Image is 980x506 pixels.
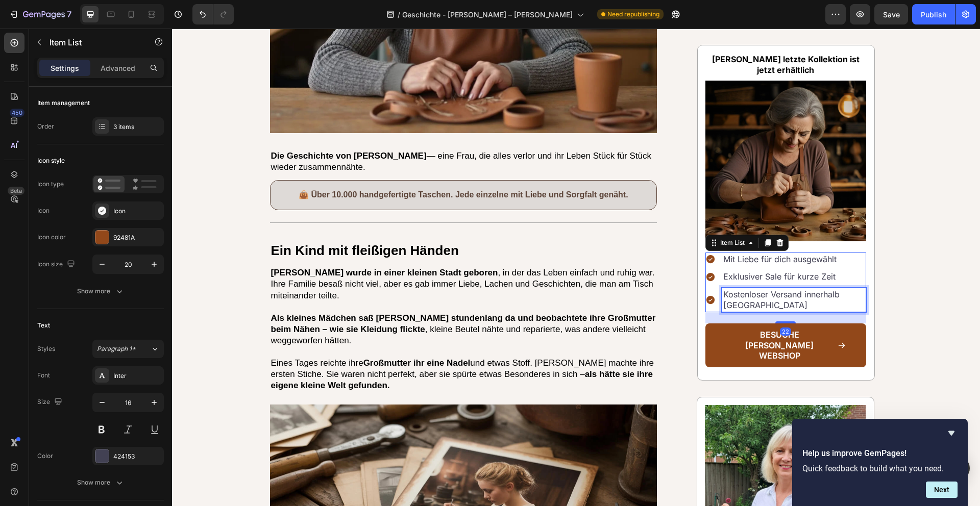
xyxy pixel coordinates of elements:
[546,210,575,219] div: Item List
[608,299,619,307] div: 22
[192,4,234,24] div: Undo/Redo
[37,258,77,271] div: Icon size
[533,295,694,339] a: Besuche [PERSON_NAME] Webshop
[172,29,980,506] iframe: Design area
[37,156,65,165] div: Icon style
[550,224,694,238] div: Rich Text Editor. Editing area: main
[37,98,90,108] div: Item management
[802,427,958,498] div: Help us improve GemPages!
[883,10,900,19] span: Save
[398,9,400,20] span: /
[37,180,64,189] div: Icon type
[534,26,693,47] p: [PERSON_NAME] letzte Kollektion ist jetzt erhältlich
[802,464,958,473] p: Quick feedback to build what you need.
[550,259,694,284] div: Rich Text Editor. Editing area: main
[550,241,694,255] div: Rich Text Editor. Editing area: main
[554,301,661,333] p: Besuche [PERSON_NAME] Webshop
[551,243,693,254] p: Exklusiver Sale für kurze Zeit
[607,10,659,19] span: Need republishing
[37,206,50,215] div: Icon
[4,4,76,24] button: 7
[10,109,24,117] div: 450
[912,4,955,24] button: Publish
[551,225,693,236] p: Mit Liebe für dich ausgewählt
[8,187,24,195] div: Beta
[37,344,55,353] div: Styles
[77,286,125,296] div: Show more
[113,371,161,381] div: Inter
[37,451,53,461] div: Color
[551,261,693,282] p: Kostenloser Versand innerhalb [GEOGRAPHIC_DATA]
[113,207,161,216] div: Icon
[533,52,694,213] img: gempages_584529722579354378-51fc0b0a-c017-4f70-9e07-58b8d58ac2a1.webp
[97,344,136,353] span: Paragraph 1*
[37,282,164,300] button: Show more
[113,452,161,461] div: 424153
[92,340,164,358] button: Paragraph 1*
[945,427,958,439] button: Hide survey
[191,330,299,339] strong: Großmutter ihr eine Nadel
[113,233,161,242] div: 92481A
[874,4,908,24] button: Save
[37,122,54,131] div: Order
[51,63,79,73] p: Settings
[50,36,136,48] p: Item List
[37,473,164,492] button: Show more
[37,395,64,409] div: Size
[77,477,125,488] div: Show more
[926,482,958,498] button: Next question
[802,447,958,460] h2: Help us improve GemPages!
[921,9,946,20] div: Publish
[101,63,135,73] p: Advanced
[37,371,50,380] div: Font
[113,122,161,132] div: 3 items
[37,233,66,242] div: Icon color
[37,321,50,330] div: Text
[402,9,573,20] span: Geschichte - [PERSON_NAME] – [PERSON_NAME]
[67,8,71,20] p: 7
